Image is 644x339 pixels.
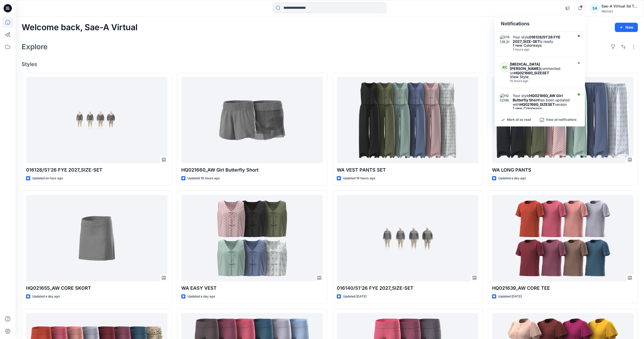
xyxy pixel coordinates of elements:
[546,118,577,122] p: View all notifications
[513,93,563,102] strong: HQ021660_AW Girl Butterfly Short
[32,176,63,181] p: Updated an hour ago
[188,294,215,299] p: Updated a day ago
[26,166,167,174] p: 016128/S1'26 FYE 2027_SIZE-SET
[498,176,526,181] p: Updated a day ago
[337,77,478,163] a: WA VEST PANTS SET
[513,35,560,44] strong: 016128/S1'26 FYE 2027_SIZE-SET
[510,79,572,83] div: Wednesday, August 20, 2025 12:32
[615,23,638,32] button: New
[181,195,323,281] a: WA EASY VEST
[343,176,375,181] p: Updated 19 hours ago
[492,195,633,281] a: HQ021639_AW CORE TEE
[510,62,540,71] strong: [MEDICAL_DATA][PERSON_NAME]
[26,285,167,292] p: HQ021655_AW CORE SKORT
[492,77,633,163] a: WA LONG PANTS
[22,23,137,32] h2: Welcome back, Sae-A Virtual
[500,35,510,45] img: 016128_SIZE SET_REV_LS SQUARE NECK TOP
[510,62,572,75] div: commented on
[514,71,549,75] strong: HQ021660_SIZESET
[492,285,633,292] p: HQ021639_AW CORE TEE
[601,3,638,9] div: Sae-A Virtual 3d Team
[500,93,510,104] img: HQ021660_SIZESET
[337,285,478,292] p: 016140/S1'26 FYE 2027_SIZE-SET
[26,77,167,163] a: 016128/S1'26 FYE 2027_SIZE-SET
[337,195,478,281] a: 016140/S1'26 FYE 2027_SIZE-SET
[498,294,522,299] p: Updated [DATE]
[513,35,572,44] div: Your style is ready
[22,43,48,51] h2: Explore
[181,166,323,174] p: HQ021660_AW Girl Butterfly Short
[590,4,599,13] div: SA
[32,294,60,299] p: Updated a day ago
[337,166,478,174] p: WA VEST PANTS SET
[26,195,167,281] a: HQ021655_AW CORE SKORT
[22,61,638,67] h4: Styles
[510,75,572,79] div: View Style
[601,9,638,13] div: Walmart
[500,62,510,72] div: KC
[492,166,633,174] p: WA LONG PANTS
[507,118,531,122] p: Mark all as read
[520,102,555,107] strong: HQ021660_SIZESET
[513,107,572,110] div: 1 new Colorways
[495,16,585,32] div: Notifications
[513,44,572,47] div: 1 new Colorways
[181,77,323,163] a: HQ021660_AW Girl Butterfly Short
[343,294,366,299] p: Updated [DATE]
[513,48,572,51] div: Thursday, August 21, 2025 02:36
[513,93,572,107] div: Your style has been updated with version
[181,285,323,292] p: WA EASY VEST
[188,176,220,181] p: Updated 18 hours ago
